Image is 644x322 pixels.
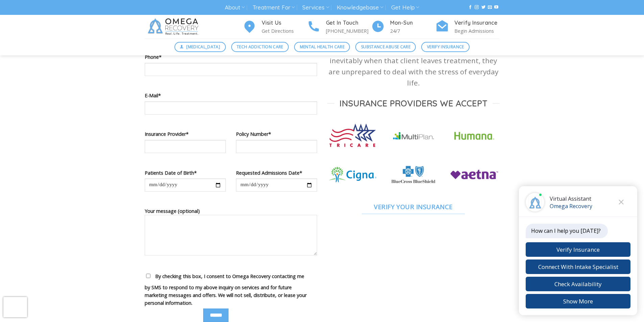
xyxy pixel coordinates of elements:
[326,27,371,35] p: [PHONE_NUMBER]
[391,1,419,14] a: Get Help
[435,19,500,35] a: Verify Insurance Begin Admissions
[145,207,317,260] label: Your message (optional)
[454,27,500,35] p: Begin Admissions
[253,1,295,14] a: Treatment For
[337,1,383,14] a: Knowledgebase
[262,19,307,27] h4: Visit Us
[145,130,226,138] label: Insurance Provider*
[231,42,289,52] a: Tech Addiction Care
[374,202,453,212] span: Verify Your Insurance
[237,44,283,50] span: Tech Addiction Care
[494,5,498,10] a: Follow on YouTube
[145,53,317,61] label: Phone*
[243,19,307,35] a: Visit Us Get Directions
[475,5,479,10] a: Follow on Instagram
[421,42,470,52] a: Verify Insurance
[302,1,329,14] a: Services
[427,44,464,50] span: Verify Insurance
[146,274,150,278] input: By checking this box, I consent to Omega Recovery contacting me by SMS to respond to my above inq...
[145,92,317,99] label: E-Mail*
[361,44,410,50] span: Substance Abuse Care
[145,273,307,306] span: By checking this box, I consent to Omega Recovery contacting me by SMS to respond to my above inq...
[186,44,220,50] span: [MEDICAL_DATA]
[454,19,500,27] h4: Verify Insurance
[294,42,350,52] a: Mental Health Care
[468,5,472,10] a: Follow on Facebook
[339,98,487,109] span: Insurance Providers we Accept
[174,42,226,52] a: [MEDICAL_DATA]
[307,19,371,35] a: Get In Touch [PHONE_NUMBER]
[326,19,371,27] h4: Get In Touch
[300,44,344,50] span: Mental Health Care
[355,42,416,52] a: Substance Abuse Care
[225,1,245,14] a: About
[145,169,226,177] label: Patients Date of Birth*
[390,27,435,35] p: 24/7
[262,27,307,35] p: Get Directions
[481,5,485,10] a: Follow on Twitter
[327,199,500,215] a: Verify Your Insurance
[145,215,317,255] textarea: Your message (optional)
[145,15,204,39] img: Omega Recovery
[236,169,317,177] label: Requested Admissions Date*
[236,130,317,138] label: Policy Number*
[488,5,492,10] a: Send us an email
[390,19,435,27] h4: Mon-Sun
